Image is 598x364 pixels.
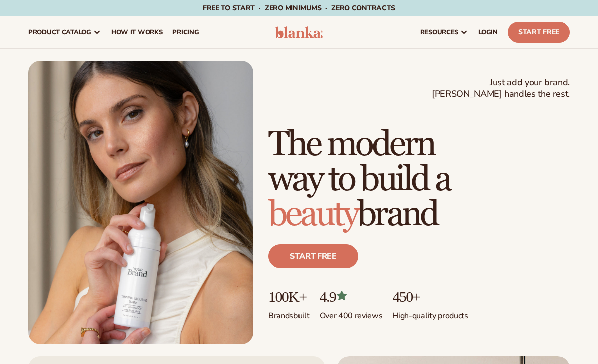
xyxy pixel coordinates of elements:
[23,16,106,48] a: product catalog
[415,16,473,48] a: resources
[268,193,357,236] span: beauty
[392,288,468,305] p: 450+
[320,305,383,321] p: Over 400 reviews
[106,16,168,48] a: How It Works
[172,28,199,36] span: pricing
[478,28,498,36] span: LOGIN
[420,28,458,36] span: resources
[320,288,383,305] p: 4.9
[268,244,358,268] a: Start free
[268,288,310,305] p: 100K+
[392,305,468,321] p: High-quality products
[268,127,570,232] h1: The modern way to build a brand
[111,28,163,36] span: How It Works
[275,26,323,38] img: logo
[28,28,91,36] span: product catalog
[268,305,310,321] p: Brands built
[473,16,503,48] a: LOGIN
[167,16,204,48] a: pricing
[508,22,570,43] a: Start Free
[28,61,253,344] img: Female holding tanning mousse.
[203,3,395,13] span: Free to start · ZERO minimums · ZERO contracts
[432,77,570,100] span: Just add your brand. [PERSON_NAME] handles the rest.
